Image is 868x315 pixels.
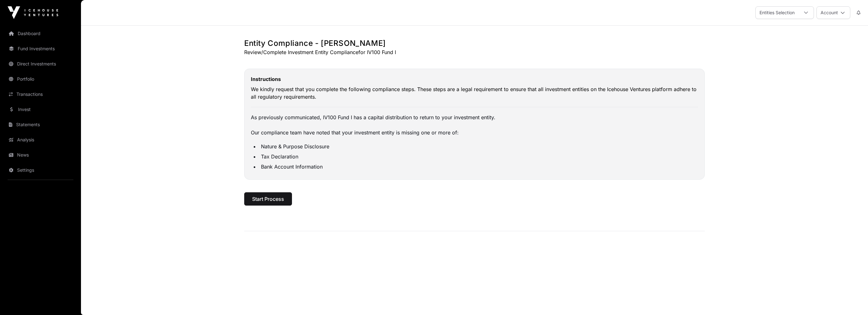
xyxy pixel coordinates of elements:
p: We kindly request that you complete the following compliance steps. These steps are a legal requi... [251,85,698,101]
p: Review/Complete Investment Entity Compliance [244,48,705,56]
a: Fund Investments [5,42,76,56]
strong: Instructions [251,76,281,82]
span: for IV100 Fund I [358,49,396,55]
a: Direct Investments [5,57,76,71]
h1: Entity Compliance - [PERSON_NAME] [244,38,705,48]
a: Portfolio [5,72,76,86]
li: Bank Account Information [259,163,698,170]
button: Account [816,6,850,19]
a: Start Process [244,199,292,205]
div: Entities Selection [756,7,798,19]
span: Start Process [252,195,284,203]
li: Tax Declaration [259,153,698,160]
p: As previously communicated, IV100 Fund I has a capital distribution to return to your investment ... [251,114,698,136]
a: Invest [5,102,76,116]
img: Icehouse Ventures Logo [8,6,58,19]
button: Start Process [244,192,292,206]
li: Nature & Purpose Disclosure [259,143,698,150]
a: Settings [5,163,76,177]
a: Analysis [5,133,76,147]
a: Dashboard [5,27,76,40]
a: Statements [5,118,76,132]
a: Transactions [5,87,76,101]
a: News [5,148,76,162]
